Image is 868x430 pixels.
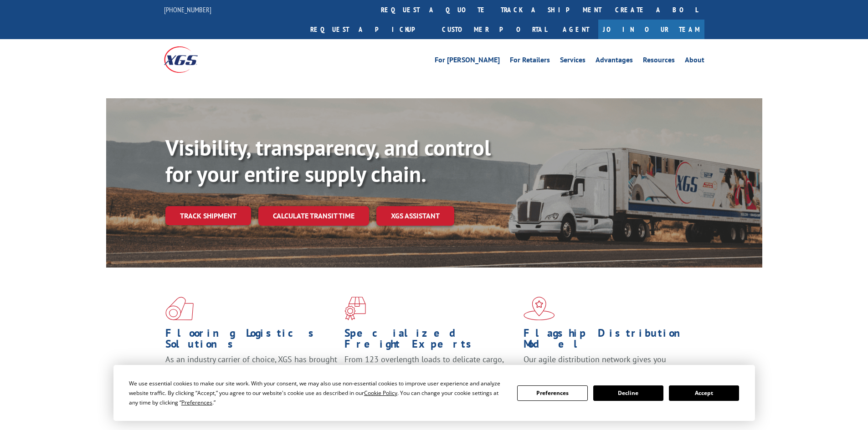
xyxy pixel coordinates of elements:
a: [PHONE_NUMBER] [164,5,211,14]
div: We use essential cookies to make our site work. With your consent, we may also use non-essential ... [129,379,506,407]
a: For [PERSON_NAME] [435,56,500,66]
a: Customer Portal [435,20,554,39]
h1: Flooring Logistics Solutions [165,328,338,354]
a: Services [560,56,586,66]
a: Resources [643,56,675,66]
a: Track shipment [165,206,251,225]
button: Decline [593,385,663,401]
img: xgs-icon-focused-on-flooring-red [344,297,366,320]
a: Request a pickup [303,20,435,39]
img: xgs-icon-total-supply-chain-intelligence-red [165,297,194,320]
a: Calculate transit time [258,206,369,226]
a: Agent [554,20,598,39]
a: For Retailers [510,56,550,66]
a: Advantages [596,56,633,66]
h1: Flagship Distribution Model [524,328,696,354]
a: XGS ASSISTANT [376,206,454,226]
span: Our agile distribution network gives you nationwide inventory management on demand. [524,354,691,375]
span: Cookie Policy [364,389,397,397]
img: xgs-icon-flagship-distribution-model-red [524,297,555,320]
button: Preferences [517,385,587,401]
b: Visibility, transparency, and control for your entire supply chain. [165,133,491,188]
h1: Specialized Freight Experts [344,328,517,354]
div: Cookie Consent Prompt [113,365,755,421]
span: Preferences [181,399,212,406]
button: Accept [669,385,739,401]
a: Join Our Team [598,20,704,39]
a: About [685,56,704,66]
span: As an industry carrier of choice, XGS has brought innovation and dedication to flooring logistics... [165,354,337,386]
p: From 123 overlength loads to delicate cargo, our experienced staff knows the best way to move you... [344,354,517,395]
